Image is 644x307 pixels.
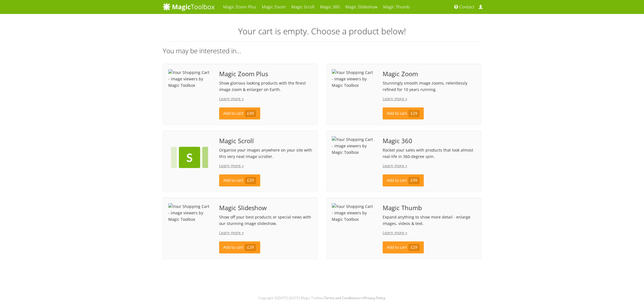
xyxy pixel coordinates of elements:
[163,47,481,54] h3: You may be interested in…
[383,107,424,119] a: Add to cart£29
[383,80,476,93] p: Stunningly smooth image zooms, relentlessly refined for 10 years running.
[219,230,244,235] a: Learn more »
[408,110,420,117] span: £29
[219,80,312,93] p: Show glorious looking products with the finest image zoom & enlarger on Earth.
[168,69,211,88] img: Your Shopping Cart - image viewers by Magic Toolbox
[383,147,476,160] p: Rocket your sales with products that look almost real-life in 360-degree spin.
[168,203,211,222] img: Your Shopping Cart - image viewers by Magic Toolbox
[219,147,312,160] p: Organise your images anywhere on your site with this very neat image scroller.
[163,3,215,11] img: MagicToolbox.com - Image tools for your website
[383,241,424,253] a: Add to cart£29
[459,4,474,10] span: Contact
[332,69,374,88] img: Your Shopping Cart - image viewers by Magic Toolbox
[219,71,312,77] span: Magic Zoom Plus
[219,205,312,211] span: Magic Slideshow
[408,244,420,251] span: £29
[168,136,211,179] img: Your Shopping Cart - image viewers by Magic Toolbox
[332,203,374,222] img: Your Shopping Cart - image viewers by Magic Toolbox
[245,110,256,117] span: £49
[332,136,374,155] img: Your Shopping Cart - image viewers by Magic Toolbox
[383,163,407,168] a: Learn more »
[364,296,385,300] a: Privacy Policy
[219,163,244,168] a: Learn more »
[245,177,256,184] span: £29
[383,230,407,235] a: Learn more »
[219,214,312,227] p: Show off your best products or special news with our stunning image slideshow.
[219,174,261,186] a: Add to cart£29
[219,241,261,253] a: Add to cart£29
[219,107,261,119] a: Add to cart£49
[383,205,476,211] span: Magic Thumb
[383,174,424,186] a: Add to cart£99
[383,214,476,227] p: Expand anything to show more detail - enlarge images, videos & text.
[383,138,476,144] span: Magic 360
[219,96,244,101] a: Learn more »
[383,71,476,77] span: Magic Zoom
[324,296,358,300] a: Terms and Conditions
[163,27,481,36] h2: Your cart is empty. Choose a product below!
[383,96,407,101] a: Learn more »
[219,138,312,144] span: Magic Scroll
[245,244,256,251] span: £29
[408,177,420,184] span: £99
